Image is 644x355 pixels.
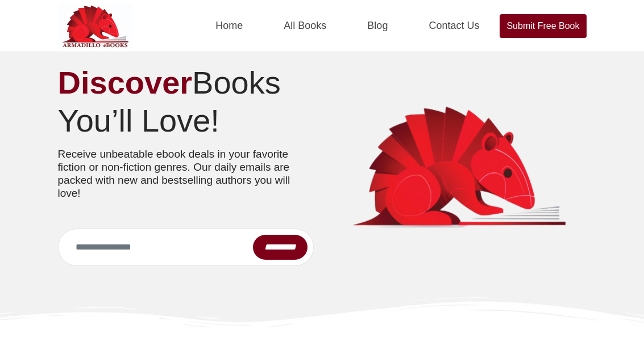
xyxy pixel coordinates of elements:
[500,14,586,38] a: Submit Free Book
[58,64,314,140] h1: Books You’ll Love!
[58,148,314,200] p: Receive unbeatable ebook deals in your favorite fiction or non-fiction genres. Our daily emails a...
[58,65,193,100] strong: Discover
[331,105,587,233] img: armadilloebooks
[58,3,132,49] img: Armadilloebooks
